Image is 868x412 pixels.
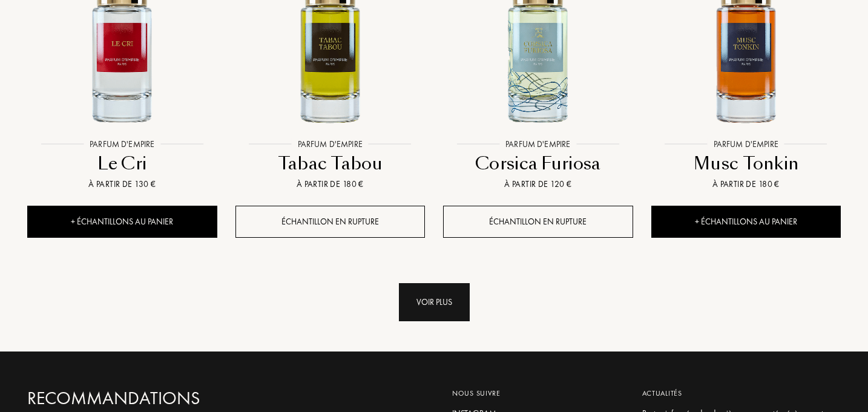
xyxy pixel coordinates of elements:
div: + Échantillons au panier [27,206,217,238]
div: À partir de 180 € [656,178,837,191]
div: À partir de 180 € [240,178,421,191]
div: À partir de 130 € [32,178,212,191]
a: Recommandations [27,388,286,409]
div: À partir de 120 € [448,178,628,191]
div: Nous suivre [452,388,624,399]
div: Échantillon en rupture [443,206,633,238]
div: Échantillon en rupture [235,206,426,238]
div: + Échantillons au panier [651,206,841,238]
div: Actualités [642,388,832,399]
div: Voir plus [399,283,470,321]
